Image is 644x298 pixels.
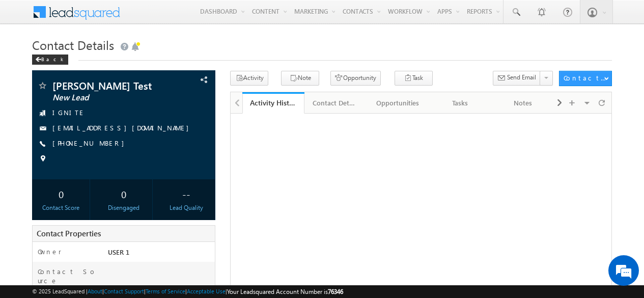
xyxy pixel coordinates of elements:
[500,97,545,109] div: Notes
[328,288,343,295] span: 76346
[32,287,343,296] span: © 2025 LeadSquared | | | | |
[52,80,165,91] span: [PERSON_NAME] Test
[242,92,305,114] a: Activity History
[492,92,554,114] a: Notes
[507,73,536,82] span: Send Email
[108,248,129,256] span: USER 1
[281,71,319,86] button: Note
[38,267,99,285] label: Contact Source
[559,71,611,86] button: Contact Actions
[430,92,492,114] a: Tasks
[88,288,102,294] a: About
[493,71,541,86] button: Send Email
[32,54,73,63] a: Back
[375,97,421,109] div: Opportunities
[304,92,367,114] a: Contact Details
[438,97,483,109] div: Tasks
[367,92,430,114] a: Opportunities
[395,71,433,86] button: Task
[564,73,607,83] div: Contact Actions
[146,288,185,294] a: Terms of Service
[38,247,62,256] label: Owner
[227,288,343,295] span: Your Leadsquared Account Number is
[52,93,165,103] span: New Lead
[160,203,212,212] div: Lead Quality
[32,55,68,65] div: Back
[35,203,87,212] div: Contact Score
[250,98,297,107] div: Activity History
[37,228,101,238] span: Contact Properties
[52,108,85,118] span: IGNITE
[160,184,212,203] div: --
[313,97,358,109] div: Contact Details
[52,139,129,149] span: [PHONE_NUMBER]
[230,71,268,86] button: Activity
[104,288,144,294] a: Contact Support
[52,123,194,132] a: [EMAIL_ADDRESS][DOMAIN_NAME]
[35,184,87,203] div: 0
[97,203,150,212] div: Disengaged
[97,184,150,203] div: 0
[32,37,114,53] span: Contact Details
[187,288,226,294] a: Acceptable Use
[330,71,381,86] button: Opportunity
